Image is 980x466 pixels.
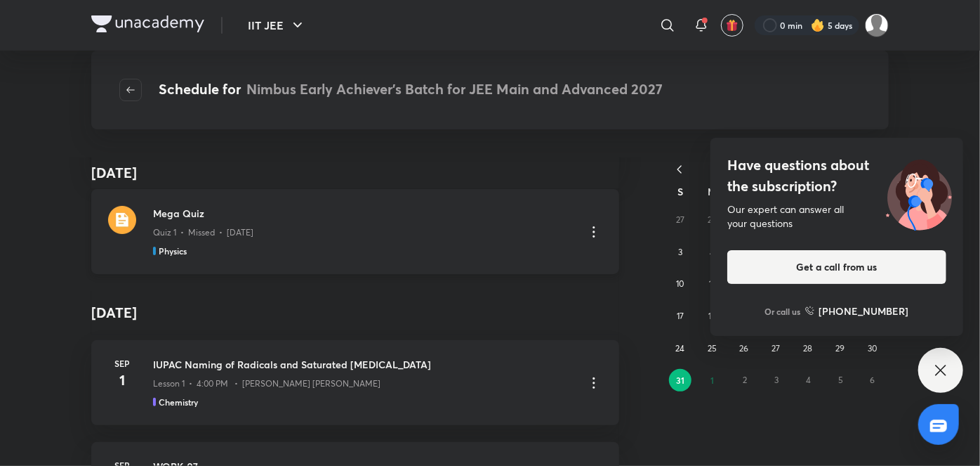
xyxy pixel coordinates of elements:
[701,305,723,328] button: August 18, 2025
[678,247,682,257] abbr: August 3, 2025
[246,79,663,98] span: Nimbus Early Achiever’s Batch for JEE Main and Advanced 2027
[91,162,137,183] h4: [DATE]
[701,337,723,360] button: August 25, 2025
[708,185,717,198] abbr: Monday
[91,15,204,32] img: Company Logo
[727,202,946,231] div: Our expert can answer all your questions
[108,370,136,391] h4: 1
[727,155,946,197] h4: Have questions about the subscription?
[861,337,883,360] button: August 30, 2025
[669,241,691,264] button: August 3, 2025
[676,278,684,289] abbr: August 10, 2025
[805,304,909,318] a: [PHONE_NUMBER]
[91,291,619,335] h4: [DATE]
[91,189,619,274] a: quizMega QuizQuiz 1 • Missed • [DATE]Physics
[865,13,889,37] img: SUBHRANGSU DAS
[875,155,963,231] img: ttu_illustration_new.svg
[727,250,946,284] button: Get a call from us
[765,337,788,360] button: August 27, 2025
[804,343,813,354] abbr: August 28, 2025
[159,396,198,408] h5: Chemistry
[676,375,684,386] abbr: August 31, 2025
[829,337,852,360] button: August 29, 2025
[726,19,739,32] img: avatar
[695,162,858,179] button: [DATE]
[159,79,663,101] h4: Schedule for
[835,343,845,354] abbr: August 29, 2025
[159,245,187,257] h5: Physics
[733,337,755,360] button: August 26, 2025
[153,377,380,390] p: Lesson 1 • 4:00 PM • [PERSON_NAME] [PERSON_NAME]
[811,18,825,32] img: streak
[239,11,314,39] button: IIT JEE
[701,241,723,264] button: August 4, 2025
[701,273,723,295] button: August 11, 2025
[721,14,743,37] button: avatar
[765,305,801,318] p: Or call us
[91,340,619,425] a: Sep1IUPAC Naming of Radicals and Saturated [MEDICAL_DATA]Lesson 1 • 4:00 PM • [PERSON_NAME] [PERS...
[669,305,691,328] button: August 17, 2025
[669,273,691,295] button: August 10, 2025
[708,311,716,321] abbr: August 18, 2025
[709,278,715,289] abbr: August 11, 2025
[677,311,684,321] abbr: August 17, 2025
[91,15,204,36] a: Company Logo
[677,185,683,198] abbr: Sunday
[153,357,574,372] h3: IUPAC Naming of Radicals and Saturated [MEDICAL_DATA]
[153,226,253,239] p: Quiz 1 • Missed • [DATE]
[669,369,691,391] button: August 31, 2025
[797,337,819,360] button: August 28, 2025
[108,206,136,234] img: quiz
[739,343,748,354] abbr: August 26, 2025
[710,247,715,257] abbr: August 4, 2025
[108,357,136,370] h6: Sep
[868,343,877,354] abbr: August 30, 2025
[669,337,691,360] button: August 24, 2025
[675,343,684,354] abbr: August 24, 2025
[819,304,909,318] h6: [PHONE_NUMBER]
[153,206,574,221] h3: Mega Quiz
[772,343,781,354] abbr: August 27, 2025
[708,343,717,354] abbr: August 25, 2025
